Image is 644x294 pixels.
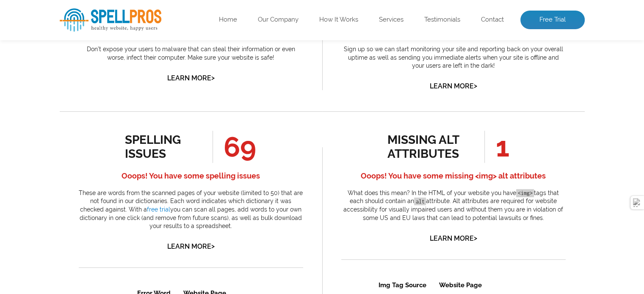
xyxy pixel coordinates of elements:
[211,240,215,252] span: >
[379,16,404,24] a: Services
[22,1,98,20] th: Error Word
[147,206,170,213] a: free trial
[79,45,303,62] p: Don’t expose your users to malware that can steal their information or even worse, infect their c...
[133,201,150,210] a: Next
[87,45,93,51] span: en
[96,201,103,210] a: 1
[341,45,566,70] p: Sign up so we can start monitoring your site and reporting back on your overall uptime as well as...
[481,16,504,24] a: Contact
[1,1,91,20] th: Img Tag Source
[60,8,161,32] img: SpellPros
[213,131,256,163] span: 69
[22,21,98,40] td: Jariyah
[92,1,182,20] th: Website Page
[79,169,303,183] h4: Ooops! You have some spelling issues
[167,74,215,82] a: Learn More>
[258,16,299,24] a: Our Company
[484,131,509,163] span: 1
[516,189,534,197] code: <img>
[520,11,585,29] a: Free Trial
[319,16,358,24] a: How It Works
[121,201,128,210] a: 3
[125,133,202,161] div: spelling issues
[424,16,460,24] a: Testimonials
[108,121,116,131] a: 1
[4,66,220,71] span: Want to view
[387,133,464,161] div: missing alt attributes
[474,80,477,92] span: >
[4,66,220,82] h3: All Results?
[99,1,202,20] th: Website Page
[87,26,93,32] span: en
[105,27,160,34] a: /lebanon-programs
[22,60,98,79] td: Sadaqah (2)
[105,47,108,53] a: /
[430,234,477,242] a: Learn More>
[414,198,426,206] code: alt
[108,201,116,210] a: 2
[211,72,215,84] span: >
[219,16,237,24] a: Home
[167,242,215,250] a: Learn More>
[79,189,303,231] p: These are words from the scanned pages of your website (limited to 50) that are not found in our ...
[87,65,93,71] span: en
[105,66,142,73] a: /volunteering
[22,41,98,59] td: Sadaqa (2)
[341,189,566,222] p: What does this mean? In the HTML of your website you have tags that each should contain an attrib...
[341,169,566,183] h4: Ooops! You have some missing <img> alt attributes
[430,82,477,90] a: Learn More>
[77,91,147,105] a: Get Free Trial
[474,232,477,244] span: >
